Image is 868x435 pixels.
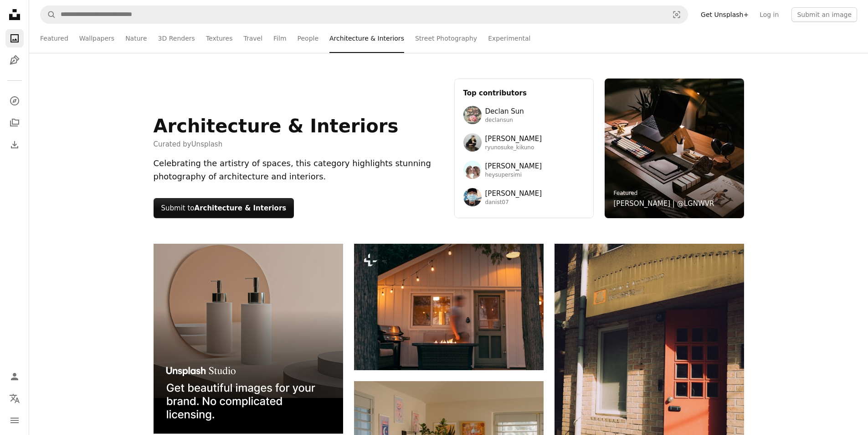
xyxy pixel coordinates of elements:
button: Submit toArchitecture & Interiors [154,198,294,218]
a: People [298,24,319,53]
button: Language [5,389,24,408]
a: Wallpapers [79,24,114,53]
img: Avatar of user Simone Hutsch [463,161,482,179]
a: Unsplash [191,140,223,148]
a: a man walking into a house with a fire pit in front of it [354,303,544,311]
a: Avatar of user Declan SunDeclan Sundeclansun [463,106,585,124]
span: [PERSON_NAME] [485,188,542,199]
a: Experimental [488,24,530,53]
strong: Architecture & Interiors [195,204,287,212]
a: Featured [614,190,638,196]
a: Avatar of user Ryunosuke Kikuno[PERSON_NAME]ryunosuke_kikuno [463,133,585,152]
a: Textures [206,24,233,53]
a: Nature [125,24,147,53]
img: file-1715714113747-b8b0561c490eimage [154,244,343,434]
img: Avatar of user Declan Sun [463,106,482,124]
span: danist07 [485,199,542,206]
a: Travel [243,24,262,53]
button: Search Unsplash [41,6,56,23]
a: Avatar of user Danist Soh[PERSON_NAME]danist07 [463,188,585,206]
img: Avatar of user Ryunosuke Kikuno [463,133,482,152]
div: Celebrating the artistry of spaces, this category highlights stunning photography of architecture... [154,157,443,183]
form: Find visuals sitewide [40,5,688,24]
button: Submit an image [791,7,857,22]
a: Collections [5,114,24,132]
a: Film [273,24,286,53]
img: a man walking into a house with a fire pit in front of it [354,244,544,370]
a: Explore [5,92,24,110]
h3: Top contributors [463,88,585,99]
a: 3D Renders [158,24,195,53]
a: Red door with glass panes on brick building [555,382,744,390]
img: Avatar of user Danist Soh [463,188,482,206]
span: declansun [485,117,524,124]
span: [PERSON_NAME] [485,133,542,144]
span: Declan Sun [485,106,524,117]
a: Log in / Sign up [5,367,24,386]
a: Avatar of user Simone Hutsch[PERSON_NAME]heysupersimi [463,161,585,179]
a: Street Photography [415,24,477,53]
a: Featured [40,24,68,53]
a: Get Unsplash+ [695,7,754,22]
span: [PERSON_NAME] [485,161,542,172]
span: ryunosuke_kikuno [485,144,542,152]
span: heysupersimi [485,172,542,179]
a: Illustrations [5,51,24,69]
a: Download History [5,136,24,154]
a: Log in [754,7,784,22]
a: Photos [5,29,24,47]
button: Visual search [666,6,688,23]
a: [PERSON_NAME] | @LGNWVR [614,198,714,209]
h1: Architecture & Interiors [154,115,399,137]
span: Curated by [154,139,399,150]
button: Menu [5,411,24,430]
